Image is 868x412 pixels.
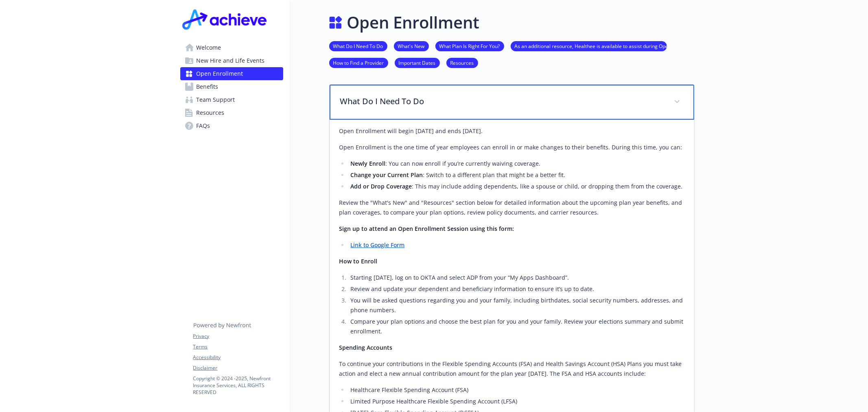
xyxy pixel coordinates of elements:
[197,41,221,54] span: Welcome
[340,95,664,107] p: What Do I Need To Do
[350,241,404,249] a: Link to Google Form
[339,257,378,265] strong: How to Enroll
[193,343,283,351] a: Terms
[348,296,684,315] li: You will be asked questions regarding you and your family, including birthdates, social security ...
[329,59,388,66] a: How to Find a Provider
[339,359,684,379] p: To continue your contributions in the Flexible Spending Accounts (FSA) and Health Savings Account...
[180,119,283,132] a: FAQs
[180,41,283,54] a: Welcome
[348,182,684,191] li: : This may include adding dependents, like a spouse or child, or dropping them from the coverage.
[339,344,393,351] strong: Spending Accounts
[350,182,412,190] strong: Add or Drop Coverage
[511,42,667,50] a: As an additional resource, Healthee is available to assist during Open Enrollment
[348,273,684,283] li: Starting [DATE], log on to OKTA and select ADP from your “My Apps Dashboard”.
[435,42,504,50] a: What Plan Is Right For You?
[197,93,235,106] span: Team Support
[193,333,283,340] a: Privacy
[348,159,684,169] li: : You can now enroll if you’re currently waiving coverage.
[197,80,219,93] span: Benefits
[350,160,385,167] strong: Newly Enroll
[330,85,694,120] div: What Do I Need To Do
[446,59,478,66] a: Resources
[197,67,243,80] span: Open Enrollment
[394,42,429,50] a: What's New
[180,106,283,119] a: Resources
[197,119,210,132] span: FAQs
[348,397,684,406] li: Limited Purpose Healthcare Flexible Spending Account (LFSA)
[347,10,480,35] h1: Open Enrollment
[193,354,283,361] a: Accessibility
[339,142,684,152] p: Open Enrollment is the one time of year employees can enroll in or make changes to their benefits...
[180,67,283,80] a: Open Enrollment
[197,106,225,119] span: Resources
[329,42,387,50] a: What Do I Need To Do
[339,126,684,136] p: Open Enrollment will begin [DATE] and ends [DATE].
[197,54,265,67] span: New Hire and Life Events
[180,54,283,67] a: New Hire and Life Events
[339,198,684,217] p: Review the "What's New" and "Resources" section below for detailed information about the upcoming...
[339,225,514,232] strong: Sign up to attend an Open Enrollment Session using this form:
[193,375,283,396] p: Copyright © 2024 - 2025 , Newfront Insurance Services, ALL RIGHTS RESERVED
[348,284,684,294] li: Review and update your dependent and beneficiary information to ensure it’s up to date.
[348,170,684,180] li: : Switch to a different plan that might be a better fit.
[180,80,283,93] a: Benefits
[348,317,684,336] li: Compare your plan options and choose the best plan for you and your family. Review your elections...
[180,93,283,106] a: Team Support
[348,385,684,395] li: Healthcare Flexible Spending Account (FSA)
[350,171,423,179] strong: Change your Current Plan
[395,59,440,66] a: Important Dates
[193,364,283,372] a: Disclaimer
